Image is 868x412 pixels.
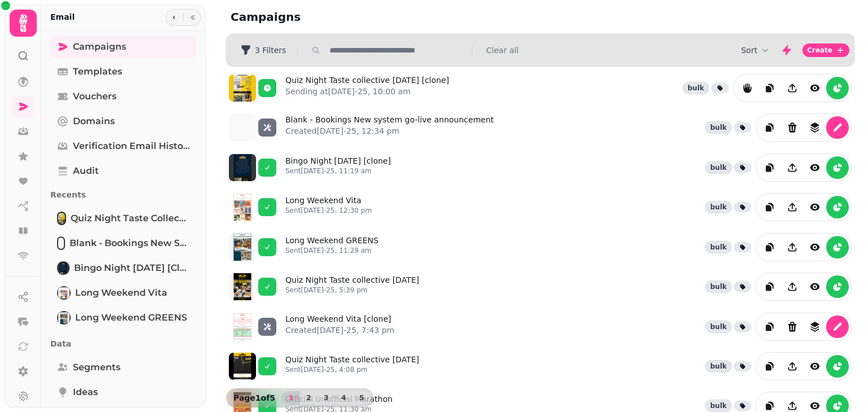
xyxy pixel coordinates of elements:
div: bulk [705,241,732,253]
div: bulk [705,280,732,293]
a: Blank - Bookings New system go-live announcementCreated[DATE]-25, 12:34 pm [285,114,494,141]
a: Quiz Night Taste collective [DATE] [clone]Sending at[DATE]-25, 10:00 am [285,74,449,102]
p: Sent [DATE]-25, 12:30 pm [285,206,372,215]
div: bulk [705,121,732,134]
a: Long Weekend GREENSLong Weekend GREENS [50,306,197,329]
span: 2 [304,395,313,401]
span: Segments [73,361,120,374]
button: view [804,196,826,218]
span: Long Weekend Vita [75,286,167,300]
img: Blank - Bookings New system go-live announcement [58,238,64,249]
span: Ideas [73,385,98,399]
img: aHR0cHM6Ly9zdGFtcGVkZS1zZXJ2aWNlLXByb2QtdGVtcGxhdGUtcHJldmlld3MuczMuZXUtd2VzdC0xLmFtYXpvbmF3cy5jb... [229,353,256,380]
h2: Campaigns [231,9,448,25]
p: Recents [50,185,197,205]
p: Page 1 of 5 [229,392,280,404]
button: duplicate [758,315,781,338]
span: Audit [73,164,99,178]
button: view [804,77,826,99]
button: view [804,156,826,179]
a: Quiz Night Taste collective 21 Aug [clone]Quiz Night Taste collective [DATE] [clone] [50,207,197,230]
img: Quiz Night Taste collective 21 Aug [clone] [58,213,65,224]
a: Quiz Night Taste collective [DATE]Sent[DATE]-25, 5:39 pm [285,274,419,299]
p: Sent [DATE]-25, 5:39 pm [285,286,419,295]
button: duplicate [758,156,781,179]
span: Templates [73,65,122,78]
button: view [804,236,826,258]
button: revisions [804,315,826,338]
img: aHR0cHM6Ly9zdGFtcGVkZS1zZXJ2aWNlLXByb2QtdGVtcGxhdGUtcHJldmlld3MuczMuZXUtd2VzdC0xLmFtYXpvbmF3cy5jb... [229,273,256,300]
button: Share campaign preview [781,275,804,298]
div: bulk [705,400,732,412]
a: Verification email history [50,135,197,157]
button: Delete [781,315,804,338]
p: Created [DATE]-25, 12:34 pm [285,125,494,137]
button: reports [826,275,849,298]
span: 1 [287,395,296,401]
button: 1 [282,391,300,405]
a: Campaigns [50,36,197,58]
button: duplicate [758,77,781,99]
img: aHR0cHM6Ly9zdGFtcGVkZS1zZXJ2aWNlLXByb2QtdGVtcGxhdGUtcHJldmlld3MuczMuZXUtd2VzdC0xLmFtYXpvbmF3cy5jb... [229,74,256,102]
a: Bingo Night [DATE] [clone]Sent[DATE]-25, 11:19 am [285,155,391,180]
a: Bingo Night 27 Aug [clone]Bingo Night [DATE] [clone] [50,257,197,279]
a: Long Weekend Vita [clone]Created[DATE]-25, 7:43 pm [285,313,394,340]
p: Sent [DATE]-25, 11:29 am [285,246,379,255]
a: Long Weekend GREENSSent[DATE]-25, 11:29 am [285,235,379,260]
button: Clear all [486,45,518,56]
img: aHR0cHM6Ly9zdGFtcGVkZS1zZXJ2aWNlLXByb2QtdGVtcGxhdGUtcHJldmlld3MuczMuZXUtd2VzdC0xLmFtYXpvbmF3cy5jb... [229,154,256,181]
span: Verification email history [73,139,190,153]
span: Blank - Bookings New system go-live announcement [70,236,190,250]
p: Sent [DATE]-25, 11:19 am [285,166,391,176]
div: bulk [705,360,732,372]
button: revisions [804,116,826,139]
span: Create [807,47,832,54]
button: 3 Filters [231,41,295,59]
button: Share campaign preview [781,355,804,378]
button: view [804,355,826,378]
button: duplicate [758,236,781,258]
a: Blank - Bookings New system go-live announcementBlank - Bookings New system go-live announcement [50,232,197,255]
h2: Email [50,11,75,23]
a: Long Weekend VitaSent[DATE]-25, 12:30 pm [285,195,372,220]
button: reports [826,355,849,378]
button: edit [826,315,849,338]
img: Bingo Night 27 Aug [clone] [58,262,68,274]
button: reports [826,196,849,218]
span: Long Weekend GREENS [75,311,187,325]
a: Ideas [50,381,197,404]
a: Quiz Night Taste collective [DATE]Sent[DATE]-25, 4:08 pm [285,354,419,379]
button: view [804,275,826,298]
p: Created [DATE]-25, 7:43 pm [285,325,394,336]
span: 3 [322,395,331,401]
button: reports [826,77,849,99]
img: Long Weekend GREENS [58,312,70,323]
button: 4 [335,391,353,405]
a: Long Weekend VitaLong Weekend Vita [50,282,197,304]
button: reports [826,156,849,179]
button: Share campaign preview [781,196,804,218]
span: Vouchers [73,90,116,103]
p: Sent [DATE]-25, 4:08 pm [285,365,419,374]
button: Share campaign preview [781,156,804,179]
button: 5 [353,391,371,405]
img: Long Weekend Vita [58,287,70,299]
div: bulk [705,161,732,174]
button: edit [826,116,849,139]
button: duplicate [758,355,781,378]
img: aHR0cHM6Ly9zdGFtcGVkZS1zZXJ2aWNlLXByb2QtdGVtcGxhdGUtcHJldmlld3MuczMuZXUtd2VzdC0xLmFtYXpvbmF3cy5jb... [229,194,256,221]
button: Create [802,43,849,57]
img: aHR0cHM6Ly9zdGFtcGVkZS1zZXJ2aWNlLXByb2QtdGVtcGxhdGUtcHJldmlld3MuczMuZXUtd2VzdC0xLmFtYXpvbmF3cy5jb... [229,114,256,141]
a: Templates [50,60,197,83]
img: aHR0cHM6Ly9zdGFtcGVkZS1zZXJ2aWNlLXByb2QtdGVtcGxhdGUtcHJldmlld3MuczMuZXUtd2VzdC0xLmFtYXpvbmF3cy5jb... [229,234,256,261]
span: Campaigns [73,40,126,54]
span: Quiz Night Taste collective [DATE] [clone] [71,212,190,225]
a: Vouchers [50,85,197,108]
p: Data [50,334,197,354]
span: 4 [339,395,348,401]
button: duplicate [758,196,781,218]
a: Domains [50,110,197,133]
a: Segments [50,356,197,379]
button: duplicate [758,275,781,298]
span: 5 [357,395,366,401]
